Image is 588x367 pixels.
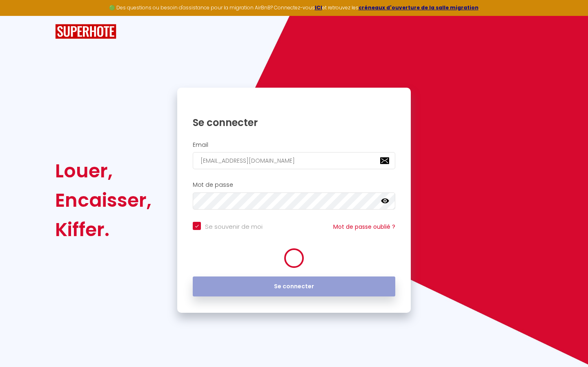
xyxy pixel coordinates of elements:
div: Encaisser, [55,186,151,215]
img: SuperHote logo [55,24,116,39]
div: Louer, [55,156,151,186]
a: ICI [315,4,322,11]
h1: Se connecter [193,116,395,129]
a: créneaux d'ouverture de la salle migration [359,4,479,11]
div: Kiffer. [55,215,151,244]
input: Ton Email [193,152,395,169]
h2: Email [193,141,395,148]
button: Se connecter [193,276,395,297]
h2: Mot de passe [193,181,395,188]
a: Mot de passe oublié ? [333,223,395,231]
button: Ouvrir le widget de chat LiveChat [7,3,31,28]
